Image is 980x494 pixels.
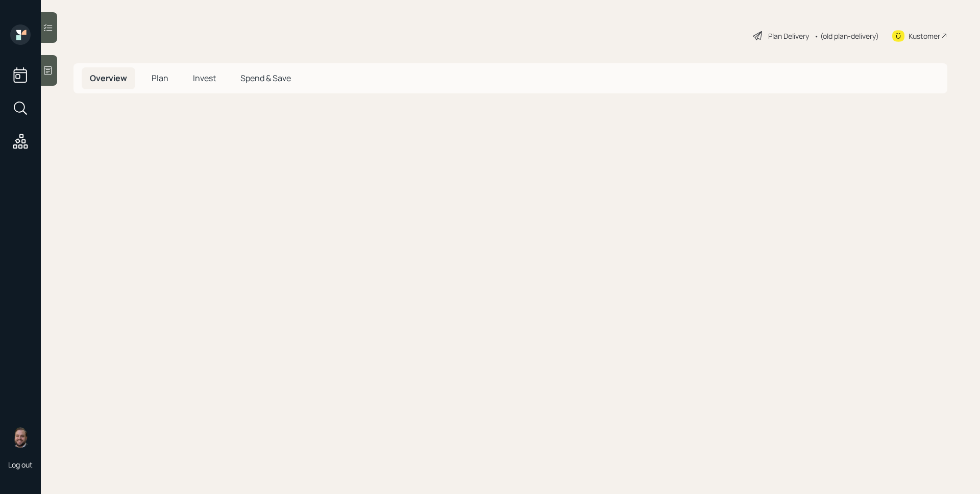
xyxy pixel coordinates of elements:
[768,31,809,41] div: Plan Delivery
[152,72,168,84] span: Plan
[909,31,940,41] div: Kustomer
[10,427,31,448] img: james-distasi-headshot.png
[193,72,216,84] span: Invest
[814,31,879,41] div: • (old plan-delivery)
[90,72,127,84] span: Overview
[8,460,33,470] div: Log out
[240,72,291,84] span: Spend & Save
